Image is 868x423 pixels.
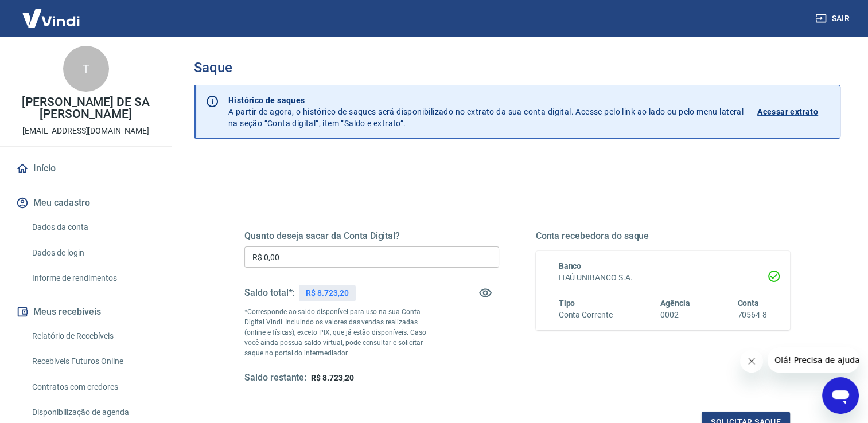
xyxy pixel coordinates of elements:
[28,216,158,239] a: Dados da conta
[228,95,744,129] p: A partir de agora, o histórico de saques será disponibilizado no extrato da sua conta digital. Ac...
[14,156,158,181] a: Início
[757,95,831,129] a: Acessar extrato
[559,299,575,308] span: Tipo
[28,350,158,373] a: Recebíveis Futuros Online
[28,267,158,290] a: Informe de rendimentos
[28,375,158,399] a: Contratos com credores
[14,299,158,324] button: Meus recebíveis
[757,106,818,117] p: Acessar extrato
[228,95,744,106] p: Histórico de saques
[737,299,759,308] span: Conta
[822,377,859,414] iframe: Botão para abrir a janela de mensagens
[22,125,149,137] p: [EMAIL_ADDRESS][DOMAIN_NAME]
[244,372,306,384] h5: Saldo restante:
[28,324,158,348] a: Relatório de Recebíveis
[813,8,854,29] button: Sair
[306,287,348,299] p: R$ 8.723,20
[559,272,768,284] h6: ITAÚ UNIBANCO S.A.
[194,60,840,76] h3: Saque
[737,309,767,321] h6: 70564-8
[14,1,88,36] img: Vindi
[740,350,763,373] iframe: Fechar mensagem
[660,299,690,308] span: Agência
[311,373,353,382] span: R$ 8.723,20
[768,347,859,373] iframe: Mensagem da empresa
[244,307,435,358] p: *Corresponde ao saldo disponível para uso na sua Conta Digital Vindi. Incluindo os valores das ve...
[536,230,791,242] h5: Conta recebedora do saque
[660,309,690,321] h6: 0002
[559,309,613,321] h6: Conta Corrente
[9,96,162,120] p: [PERSON_NAME] DE SA [PERSON_NAME]
[7,8,96,17] span: Olá! Precisa de ajuda?
[14,190,158,216] button: Meu cadastro
[559,261,582,271] span: Banco
[63,46,109,92] div: T
[28,241,158,265] a: Dados de login
[244,287,294,299] h5: Saldo total*:
[244,230,499,242] h5: Quanto deseja sacar da Conta Digital?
